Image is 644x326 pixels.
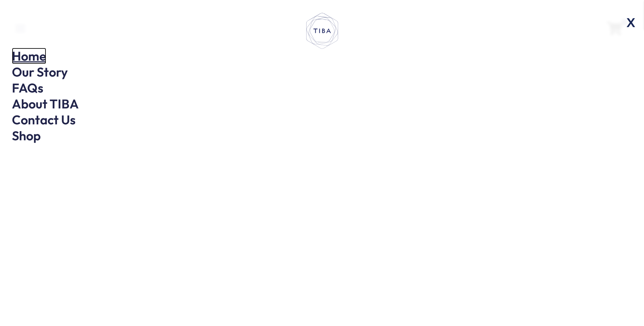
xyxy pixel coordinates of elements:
span: X [622,12,640,33]
a: Home [12,48,46,64]
a: Contact Us [12,111,76,128]
a: FAQs [12,80,43,96]
a: About TIBA [12,96,79,112]
a: Our Story [12,64,68,80]
a: Shop [12,127,41,144]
